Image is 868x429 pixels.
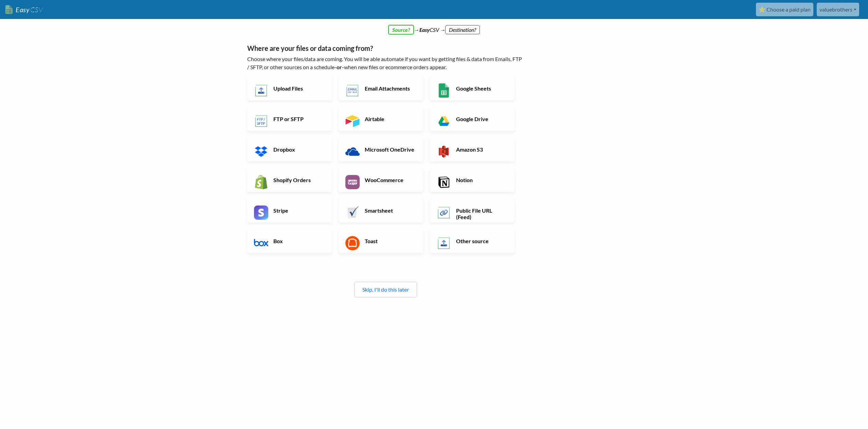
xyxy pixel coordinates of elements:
[247,199,332,222] a: Stripe
[756,3,813,16] a: ⭐ Choose a paid plan
[254,83,268,98] img: Upload Files App & API
[247,107,332,131] a: FTP or SFTP
[247,229,332,253] a: Box
[272,238,325,244] h6: Box
[437,144,451,159] img: Amazon S3 App & API
[454,85,508,92] h6: Google Sheets
[345,206,360,220] img: Smartsheet App & API
[363,85,416,92] h6: Email Attachments
[254,114,268,128] img: FTP or SFTP App & API
[339,138,423,161] a: Microsoft OneDrive
[5,3,43,17] a: EasyCSV
[247,138,332,161] a: Dropbox
[345,175,360,189] img: WooCommerce App & API
[254,144,268,159] img: Dropbox App & API
[247,77,332,100] a: Upload Files
[254,175,268,189] img: Shopify App & API
[339,229,423,253] a: Toast
[272,177,325,183] h6: Shopify Orders
[430,138,514,161] a: Amazon S3
[247,55,524,71] p: Choose where your files/data are coming. You will be able automate if you want by getting files &...
[454,146,508,153] h6: Amazon S3
[454,177,508,183] h6: Notion
[345,83,360,98] img: Email New CSV or XLSX File App & API
[430,107,514,131] a: Google Drive
[454,116,508,122] h6: Google Drive
[362,286,409,293] a: Skip, I'll do this later
[339,168,423,192] a: WooCommerce
[254,206,268,220] img: Stripe App & API
[254,236,268,250] img: Box App & API
[363,177,416,183] h6: WooCommerce
[345,236,360,250] img: Toast App & API
[430,168,514,192] a: Notion
[454,238,508,244] h6: Other source
[437,206,451,220] img: Public File URL App & API
[339,77,423,100] a: Email Attachments
[437,175,451,189] img: Notion App & API
[363,146,416,153] h6: Microsoft OneDrive
[272,116,325,122] h6: FTP or SFTP
[345,144,360,159] img: Microsoft OneDrive App & API
[839,402,861,422] iframe: chat widget
[334,64,344,70] b: -or-
[363,238,416,244] h6: Toast
[363,116,416,122] h6: Airtable
[430,229,514,253] a: Other source
[437,83,451,98] img: Google Sheets App & API
[240,19,628,34] div: → CSV →
[339,199,423,222] a: Smartsheet
[437,114,451,128] img: Google Drive App & API
[247,168,332,192] a: Shopify Orders
[30,5,43,14] span: CSV
[272,207,325,214] h6: Stripe
[430,199,514,222] a: Public File URL (Feed)
[247,44,524,52] h5: Where are your files or data coming from?
[272,146,325,153] h6: Dropbox
[817,3,859,16] a: valuebrothers
[363,207,416,214] h6: Smartsheet
[339,107,423,131] a: Airtable
[454,207,508,220] h6: Public File URL (Feed)
[430,77,514,100] a: Google Sheets
[272,85,325,92] h6: Upload Files
[345,114,360,128] img: Airtable App & API
[437,236,451,250] img: Other Source App & API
